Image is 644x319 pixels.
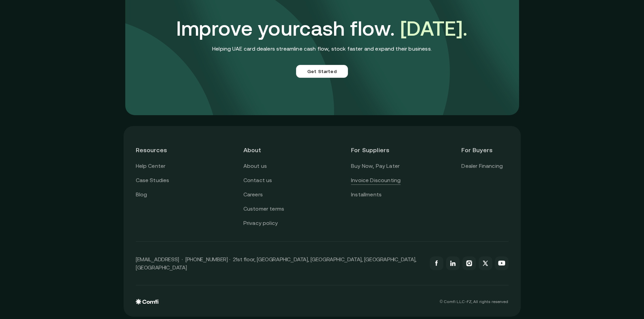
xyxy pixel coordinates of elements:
[136,299,159,304] img: comfi logo
[351,162,400,171] a: Buy Now, Pay Later
[212,45,432,53] p: Helping UAE card dealers streamline cash flow, stock faster and expand their business.
[136,138,183,162] header: Resources
[461,138,508,162] header: For Buyers
[136,255,423,271] p: [EMAIL_ADDRESS] · [PHONE_NUMBER] · 21st floor, [GEOGRAPHIC_DATA], [GEOGRAPHIC_DATA], [GEOGRAPHIC_...
[296,65,348,78] a: Get Started
[461,162,503,171] a: Dealer Financing
[243,205,284,213] a: Customer terms
[136,176,169,185] a: Case Studies
[243,138,290,162] header: About
[243,162,267,171] a: About us
[440,299,508,304] p: © Comfi L.L.C-FZ, All rights reserved
[243,176,272,185] a: Contact us
[351,138,401,162] header: For Suppliers
[176,16,468,41] h3: Improve your cash flow.
[136,190,147,199] a: Blog
[243,190,263,199] a: Careers
[351,176,401,185] a: Invoice Discounting
[136,162,166,171] a: Help Center
[243,219,278,228] a: Privacy policy
[351,190,382,199] a: Installments
[400,17,468,40] span: [DATE].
